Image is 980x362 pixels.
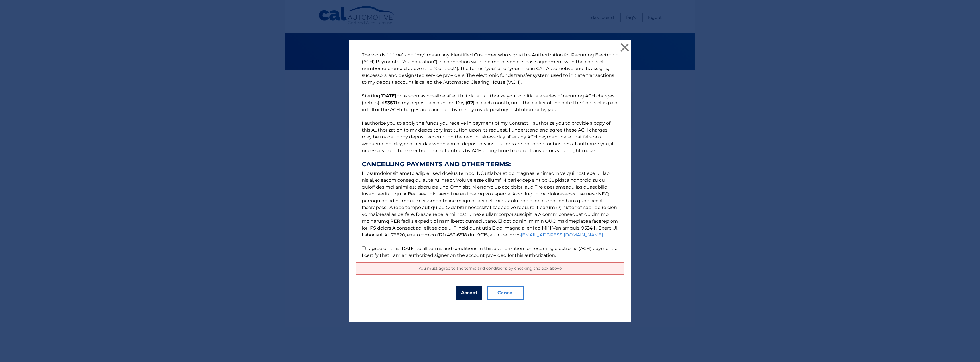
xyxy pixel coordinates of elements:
button: Accept [456,286,482,300]
button: × [619,42,630,53]
button: Cancel [487,286,524,300]
b: 02 [467,100,473,105]
b: $357 [385,100,396,105]
a: [EMAIL_ADDRESS][DOMAIN_NAME] [521,232,603,238]
span: You must agree to the terms and conditions by checking the box above [418,266,562,271]
p: The words "I" "me" and "my" mean any identified Customer who signs this Authorization for Recurri... [356,52,624,259]
b: [DATE] [380,93,397,99]
strong: CANCELLING PAYMENTS AND OTHER TERMS: [362,161,618,168]
label: I agree on this [DATE] to all terms and conditions in this authorization for recurring electronic... [362,246,617,258]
